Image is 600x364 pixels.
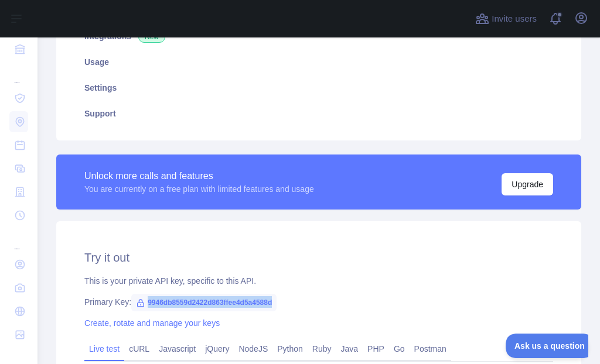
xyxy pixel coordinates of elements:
[84,318,220,328] a: Create, rotate and manage your keys
[84,296,553,308] div: Primary Key:
[131,294,277,311] span: 9946db8559d2422d863ffee4d5a4588d
[272,339,308,358] a: Python
[506,334,588,358] iframe: Toggle Customer Support
[70,75,567,101] a: Settings
[84,183,314,195] div: You are currently on a free plan with limited features and usage
[154,339,200,358] a: Javascript
[124,339,154,358] a: cURL
[84,169,314,183] div: Unlock more calls and features
[410,339,451,358] a: Postman
[70,49,567,75] a: Usage
[363,339,389,358] a: PHP
[84,339,124,358] a: Live test
[308,339,336,358] a: Ruby
[9,62,28,85] div: ...
[70,101,567,126] a: Support
[200,339,234,358] a: jQuery
[336,339,363,358] a: Java
[9,228,28,252] div: ...
[492,12,537,26] span: Invite users
[84,249,553,266] h2: Try it out
[84,275,553,287] div: This is your private API key, specific to this API.
[473,9,539,28] button: Invite users
[234,339,272,358] a: NodeJS
[389,339,410,358] a: Go
[502,173,553,195] button: Upgrade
